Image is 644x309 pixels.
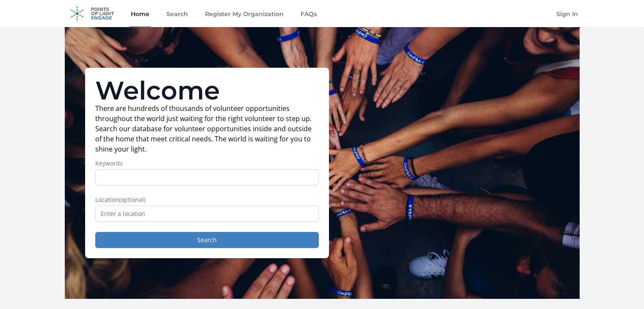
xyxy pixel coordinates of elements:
h1: Welcome [95,78,319,103]
button: Search [95,232,319,248]
label: Location [95,196,319,204]
span: (optional) [119,196,146,204]
p: There are hundreds of thousands of volunteer opportunities throughout the world just waiting for ... [95,103,319,154]
label: Keywords [95,159,319,168]
input: Enter a location [95,206,319,222]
